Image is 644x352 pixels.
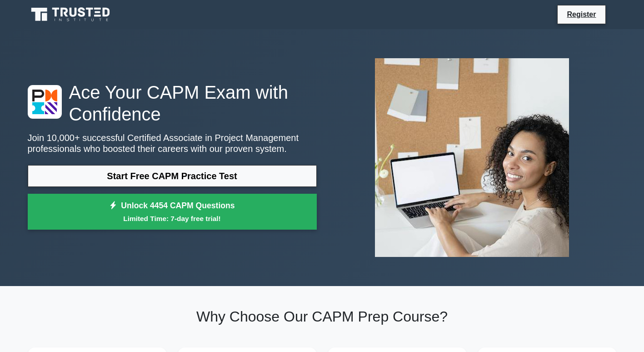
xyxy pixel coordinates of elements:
[28,165,317,187] a: Start Free CAPM Practice Test
[561,9,601,20] a: Register
[28,194,317,230] a: Unlock 4454 CAPM QuestionsLimited Time: 7-day free trial!
[39,213,305,224] small: Limited Time: 7-day free trial!
[28,132,317,154] p: Join 10,000+ successful Certified Associate in Project Management professionals who boosted their...
[28,81,317,125] h1: Ace Your CAPM Exam with Confidence
[28,308,617,325] h2: Why Choose Our CAPM Prep Course?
